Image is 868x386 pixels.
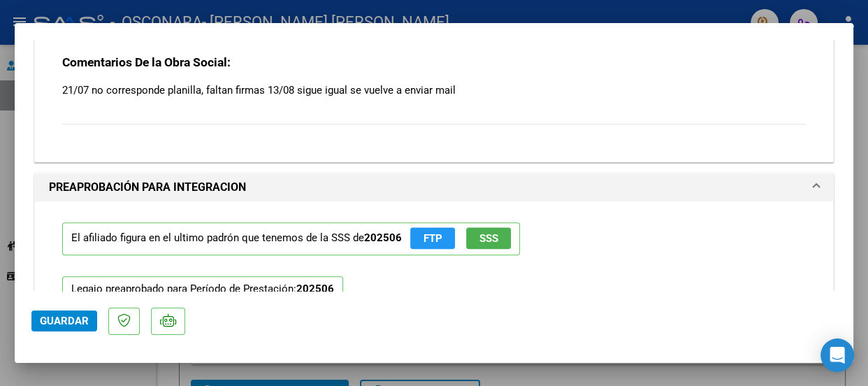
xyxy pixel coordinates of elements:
[62,83,806,98] p: 21/07 no corresponde planilla, faltan firmas 13/08 sigue igual se vuelve a enviar mail
[410,227,455,249] button: FTP
[466,227,511,249] button: SSS
[49,179,246,196] h1: PREAPROBACIÓN PARA INTEGRACION
[35,173,833,201] mat-expansion-panel-header: PREAPROBACIÓN PARA INTEGRACION
[31,310,97,331] button: Guardar
[296,283,334,295] strong: 202506
[424,232,442,245] span: FTP
[62,55,231,69] strong: Comentarios De la Obra Social:
[479,232,498,245] span: SSS
[364,231,402,244] strong: 202506
[820,338,854,372] div: Open Intercom Messenger
[40,315,89,327] span: Guardar
[62,222,520,255] p: El afiliado figura en el ultimo padrón que tenemos de la SSS de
